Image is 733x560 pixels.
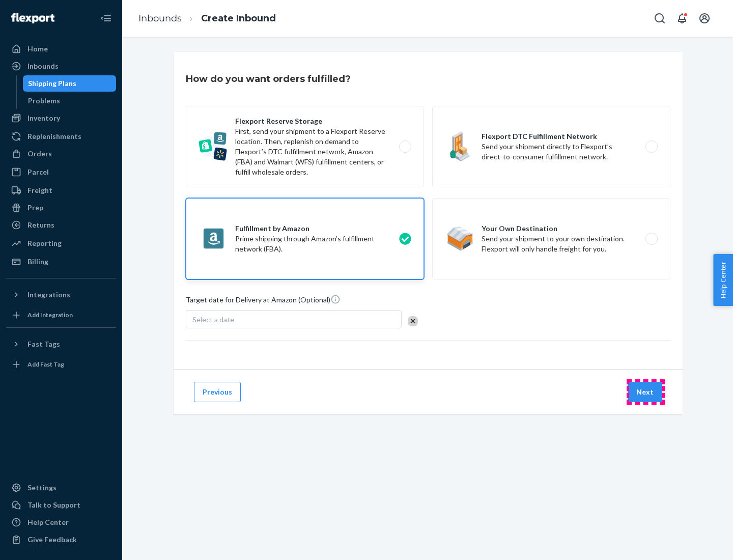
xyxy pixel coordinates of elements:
[6,217,116,233] a: Returns
[628,382,662,402] button: Next
[192,315,234,324] span: Select a date
[6,287,116,303] button: Integrations
[27,290,70,300] div: Integrations
[6,514,116,530] a: Help Center
[28,96,60,106] div: Problems
[27,149,52,159] div: Orders
[186,72,351,86] h3: How do you want orders fulfilled?
[138,13,182,24] a: Inbounds
[27,238,62,248] div: Reporting
[27,500,80,510] div: Talk to Support
[11,13,54,23] img: Flexport logo
[6,307,116,323] a: Add Integration
[6,110,116,126] a: Inventory
[27,220,54,230] div: Returns
[6,254,116,270] a: Billing
[23,75,117,92] a: Shipping Plans
[27,44,48,54] div: Home
[27,535,77,545] div: Give Feedback
[28,78,76,89] div: Shipping Plans
[27,517,69,527] div: Help Center
[96,8,116,29] button: Close Navigation
[6,164,116,180] a: Parcel
[6,497,116,513] a: Talk to Support
[6,41,116,57] a: Home
[713,254,733,306] button: Help Center
[6,336,116,352] button: Fast Tags
[23,93,117,109] a: Problems
[6,235,116,251] a: Reporting
[27,339,60,349] div: Fast Tags
[27,131,81,142] div: Replenishments
[27,167,49,177] div: Parcel
[130,4,284,34] ol: breadcrumbs
[694,8,715,29] button: Open account menu
[27,185,52,195] div: Freight
[201,13,276,24] a: Create Inbound
[27,483,57,493] div: Settings
[194,382,241,402] button: Previous
[6,531,116,548] button: Give Feedback
[672,8,692,29] button: Open notifications
[27,113,60,123] div: Inventory
[186,294,341,309] span: Target date for Delivery at Amazon (Optional)
[27,311,73,319] div: Add Integration
[27,360,64,369] div: Add Fast Tag
[6,200,116,216] a: Prep
[6,58,116,74] a: Inbounds
[6,356,116,373] a: Add Fast Tag
[6,128,116,145] a: Replenishments
[6,146,116,162] a: Orders
[6,480,116,496] a: Settings
[27,257,48,267] div: Billing
[6,182,116,199] a: Freight
[27,61,59,71] div: Inbounds
[27,203,43,213] div: Prep
[650,8,670,29] button: Open Search Box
